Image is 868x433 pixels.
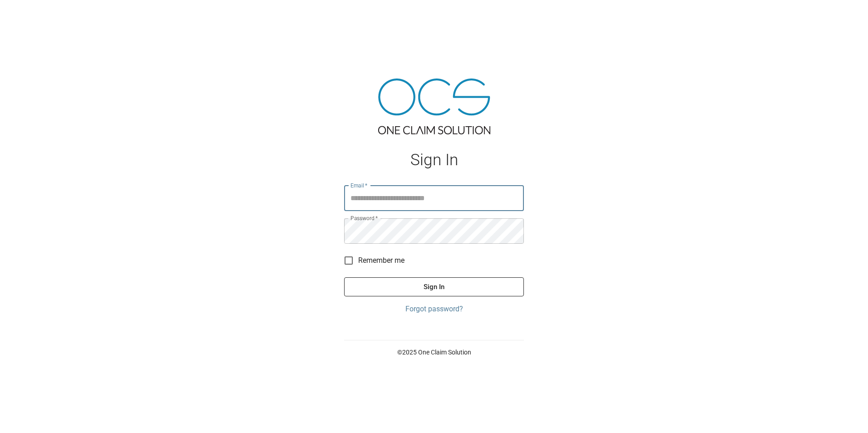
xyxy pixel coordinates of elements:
a: Forgot password? [344,304,524,315]
label: Email [350,182,368,189]
label: Password [350,214,378,222]
h1: Sign In [344,151,524,169]
img: ocs-logo-tra.png [378,79,490,134]
button: Sign In [344,277,524,296]
span: Remember me [358,255,404,266]
p: © 2025 One Claim Solution [344,348,524,357]
img: ocs-logo-white-transparent.png [11,5,47,24]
